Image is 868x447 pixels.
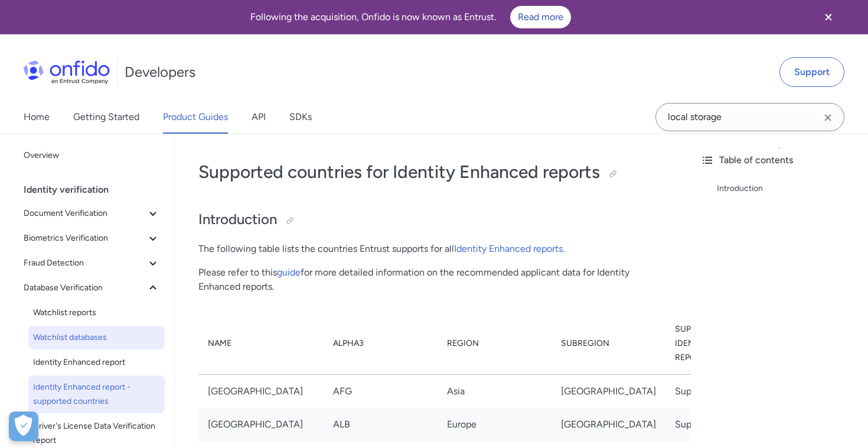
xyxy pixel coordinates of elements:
[324,408,438,441] td: ALB
[717,182,859,196] a: Introduction
[19,251,165,275] button: Fraud Detection
[779,57,844,87] a: Support
[198,408,324,441] td: [GEOGRAPHIC_DATA]
[9,412,38,441] button: Open Preferences
[33,306,160,320] span: Watchlist reports
[24,178,169,202] div: Identity verification
[198,265,667,294] p: Please refer to this for more detailed information on the recommended applicant data for Identity...
[198,242,667,256] p: The following table lists the countries Entrust supports for all .
[324,313,438,375] th: Alpha3
[24,206,146,221] span: Document Verification
[821,111,835,125] svg: Clear search field button
[665,408,739,441] td: Supported
[552,374,665,408] td: [GEOGRAPHIC_DATA]
[700,153,859,167] div: Table of contents
[24,256,146,270] span: Fraud Detection
[24,281,146,295] span: Database Verification
[198,210,667,230] h2: Introduction
[9,412,38,441] div: Cookie Preferences
[552,313,665,375] th: Subregion
[28,301,165,325] a: Watchlist reports
[24,231,146,245] span: Biometrics Verification
[73,101,139,134] a: Getting Started
[289,101,312,134] a: SDKs
[454,243,563,254] a: Identity Enhanced reports
[19,276,165,300] button: Database Verification
[28,351,165,374] a: Identity Enhanced report
[24,101,50,134] a: Home
[14,6,807,28] div: Following the acquisition, Onfido is now known as Entrust.
[252,101,266,134] a: API
[438,408,552,441] td: Europe
[163,101,228,134] a: Product Guides
[438,374,552,408] td: Asia
[198,374,324,408] td: [GEOGRAPHIC_DATA]
[24,148,160,163] span: Overview
[28,375,165,413] a: Identity Enhanced report - supported countries
[19,144,165,167] a: Overview
[198,313,324,375] th: Name
[19,202,165,225] button: Document Verification
[821,10,836,24] svg: Close banner
[655,103,844,131] input: Onfido search input field
[438,313,552,375] th: Region
[665,374,739,408] td: Supported
[277,267,301,278] a: guide
[198,160,667,184] h1: Supported countries for Identity Enhanced reports
[324,374,438,408] td: AFG
[552,408,665,441] td: [GEOGRAPHIC_DATA]
[24,60,110,84] img: Onfido Logo
[33,355,160,370] span: Identity Enhanced report
[33,331,160,345] span: Watchlist databases
[19,226,165,250] button: Biometrics Verification
[28,326,165,349] a: Watchlist databases
[33,380,160,409] span: Identity Enhanced report - supported countries
[510,6,571,28] a: Read more
[125,63,195,82] h1: Developers
[807,2,850,32] button: Close banner
[665,313,739,375] th: Supported Identity Report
